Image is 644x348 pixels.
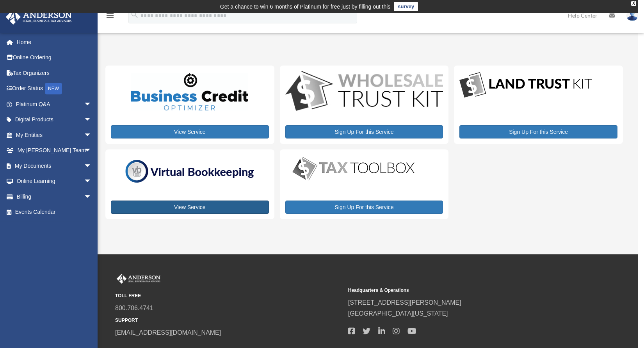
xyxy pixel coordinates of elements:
i: menu [105,11,115,20]
a: Tax Organizers [5,65,103,81]
a: menu [105,14,115,20]
a: Sign Up For this Service [459,125,617,138]
a: My Entitiesarrow_drop_down [5,127,103,143]
span: arrow_drop_down [84,189,100,205]
a: Order StatusNEW [5,81,103,97]
img: User Pic [626,10,638,21]
div: NEW [45,83,62,94]
a: survey [394,2,418,11]
a: [GEOGRAPHIC_DATA][US_STATE] [348,310,448,317]
a: Sign Up For this Service [285,125,443,138]
small: Headquarters & Operations [348,286,576,295]
i: search [130,11,139,19]
img: LandTrust_lgo-1.jpg [459,71,592,99]
a: View Service [111,201,269,214]
div: Get a chance to win 6 months of Platinum for free just by filling out this [220,2,391,11]
img: taxtoolbox_new-1.webp [285,155,422,182]
span: arrow_drop_down [84,158,100,174]
span: arrow_drop_down [84,143,100,159]
span: arrow_drop_down [84,112,100,128]
a: Digital Productsarrow_drop_down [5,112,100,128]
span: arrow_drop_down [84,174,100,190]
a: [STREET_ADDRESS][PERSON_NAME] [348,299,461,306]
a: Online Ordering [5,50,103,66]
span: arrow_drop_down [84,96,100,112]
span: arrow_drop_down [84,127,100,143]
a: View Service [111,125,269,138]
img: Anderson Advisors Platinum Portal [115,274,162,284]
a: Platinum Q&Aarrow_drop_down [5,96,103,112]
a: My [PERSON_NAME] Teamarrow_drop_down [5,143,103,158]
a: Events Calendar [5,204,103,220]
a: My Documentsarrow_drop_down [5,158,103,174]
small: TOLL FREE [115,292,343,300]
a: Home [5,34,103,50]
a: [EMAIL_ADDRESS][DOMAIN_NAME] [115,329,221,336]
img: Anderson Advisors Platinum Portal [4,9,74,25]
div: close [631,1,636,6]
a: Online Learningarrow_drop_down [5,174,103,189]
a: Sign Up For this Service [285,201,443,214]
a: Billingarrow_drop_down [5,189,103,204]
a: 800.706.4741 [115,305,153,311]
img: WS-Trust-Kit-lgo-1.jpg [285,71,443,113]
small: SUPPORT [115,316,343,325]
